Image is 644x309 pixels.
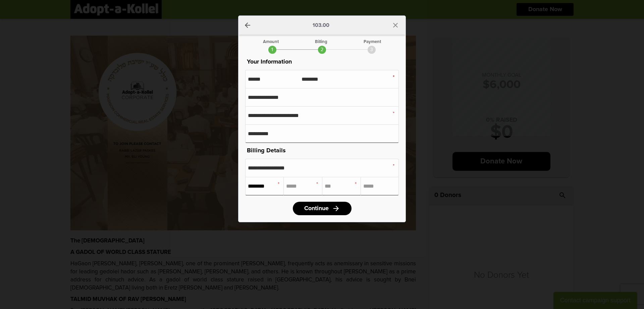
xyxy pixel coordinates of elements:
[391,21,399,29] i: close
[268,46,276,54] div: 1
[263,40,279,44] div: Amount
[332,204,340,213] i: arrow_forward
[368,46,376,54] div: 3
[364,40,381,44] div: Payment
[245,57,399,67] p: Your Information
[293,202,352,215] a: Continuearrow_forward
[315,40,327,44] div: Billing
[313,23,329,28] p: 103.00
[245,146,399,155] p: Billing Details
[304,205,329,211] span: Continue
[318,46,326,54] div: 2
[244,21,252,29] a: arrow_back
